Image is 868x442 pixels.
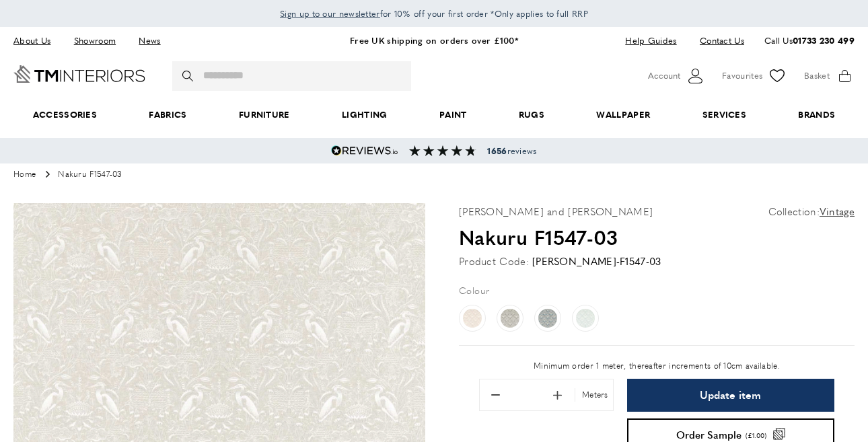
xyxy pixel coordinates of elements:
[534,305,561,332] a: Nakuru F1547-04
[700,390,761,400] span: Update item
[13,65,145,83] a: Go to Home page
[575,388,612,401] div: Meters
[764,34,855,48] p: Call Us
[280,7,380,20] span: Sign up to our newsletter
[13,170,36,180] a: Home
[722,69,762,83] span: Favourites
[481,381,509,409] button: Remove 0.1 from quantity
[572,305,599,332] a: Nakuru F1547-05
[532,253,661,269] div: [PERSON_NAME]-F1547-03
[331,145,398,156] img: Reviews.io 5 stars
[350,34,518,46] a: Free UK shipping on orders over £100*
[123,94,213,135] a: Fabrics
[213,94,316,135] a: Furniture
[690,32,744,50] a: Contact Us
[576,309,595,328] img: Nakuru F1547-05
[459,223,855,251] h1: Nakuru F1547-03
[487,145,536,156] span: reviews
[409,145,476,156] img: Reviews section
[493,94,571,135] a: Rugs
[58,170,122,180] span: Nakuru F1547-03
[64,32,126,50] a: Showroom
[648,66,705,86] button: Customer Account
[479,359,834,372] p: Minimum order 1 meter, thereafter increments of 10cm available.
[543,381,571,409] button: Add 0.1 to quantity
[772,94,861,135] a: Brands
[746,432,766,439] span: (£1.00)
[129,32,170,50] a: News
[463,309,482,328] img: Nakuru F1547-01
[316,94,413,135] a: Lighting
[627,379,834,412] button: Update item
[538,309,557,328] img: Nakuru F1547-04
[615,32,686,50] a: Help Guides
[182,61,196,91] button: Search
[676,429,742,439] span: Order Sample
[459,305,486,332] a: Nakuru F1547-01
[648,69,680,83] span: Account
[280,7,588,20] span: for 10% off your first order *Only applies to full RRP
[413,94,493,135] a: Paint
[676,94,772,135] a: Services
[280,7,380,20] a: Sign up to our newsletter
[487,145,507,157] strong: 1656
[459,203,653,219] p: [PERSON_NAME] and [PERSON_NAME]
[501,309,519,328] img: Nakuru F1547-02
[13,32,61,50] a: About Us
[459,283,489,297] p: Colour
[722,66,787,86] a: Favourites
[459,253,529,269] strong: Product Code
[7,94,123,135] span: Accessories
[820,203,855,219] a: Vintage
[497,305,523,332] a: Nakuru F1547-02
[768,203,855,219] p: Collection:
[571,94,676,135] a: Wallpaper
[793,34,855,46] a: 01733 230 499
